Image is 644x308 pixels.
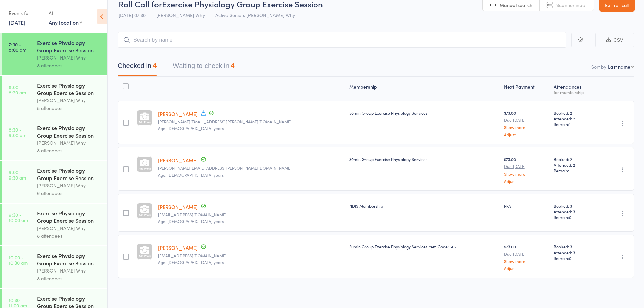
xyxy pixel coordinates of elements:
[554,110,597,116] span: Booked: 2
[158,244,198,251] a: [PERSON_NAME]
[37,139,101,147] div: [PERSON_NAME] Why
[37,124,101,139] div: Exercise Physiology Group Exercise Session
[158,119,344,124] small: daryla.alexander@gmail.com
[2,246,107,288] a: 10:00 -10:30 amExercise Physiology Group Exercise Session[PERSON_NAME] Why8 attendees
[231,62,234,69] div: 4
[158,125,224,131] span: Age: [DEMOGRAPHIC_DATA] years
[569,121,570,127] span: 1
[153,62,157,69] div: 4
[504,125,548,129] a: Show more
[158,212,344,217] small: johnbackhouse64@gmail.com
[554,168,597,173] span: Remain:
[347,80,501,98] div: Membership
[119,11,146,18] span: [DATE] 07:30
[554,214,597,220] span: Remain:
[49,19,82,26] div: Any location
[37,54,101,62] div: [PERSON_NAME] Why
[2,118,107,160] a: 8:30 -9:00 amExercise Physiology Group Exercise Session[PERSON_NAME] Why8 attendees
[554,116,597,121] span: Attended: 2
[349,244,499,250] div: 30min Group Exercise Physiology Services Item Code: 502
[37,182,101,189] div: [PERSON_NAME] Why
[37,104,101,112] div: 8 attendees
[9,127,26,138] time: 8:30 - 9:00 am
[215,11,295,18] span: Active Seniors [PERSON_NAME] Why
[118,32,566,48] input: Search by name
[37,189,101,197] div: 6 attendees
[158,218,224,224] span: Age: [DEMOGRAPHIC_DATA] years
[554,244,597,250] span: Booked: 3
[37,252,101,267] div: Exercise Physiology Group Exercise Session
[37,81,101,96] div: Exercise Physiology Group Exercise Session
[554,255,597,261] span: Remain:
[504,132,548,137] a: Adjust
[556,2,587,8] span: Scanner input
[37,209,101,224] div: Exercise Physiology Group Exercise Session
[608,63,630,70] div: Last name
[173,58,234,76] button: Waiting to check in4
[9,212,28,223] time: 9:30 - 10:00 am
[37,167,101,182] div: Exercise Physiology Group Exercise Session
[118,58,157,76] button: Checked in4
[2,204,107,245] a: 9:30 -10:00 amExercise Physiology Group Exercise Session[PERSON_NAME] Why8 attendees
[554,90,597,94] div: for membership
[158,203,198,210] a: [PERSON_NAME]
[504,118,548,122] small: Due [DATE]
[554,209,597,214] span: Attended: 3
[9,42,26,52] time: 7:30 - 8:00 am
[504,244,548,270] div: $73.00
[504,172,548,176] a: Show more
[158,157,198,164] a: [PERSON_NAME]
[504,252,548,256] small: Due [DATE]
[158,259,224,265] span: Age: [DEMOGRAPHIC_DATA] years
[501,80,551,98] div: Next Payment
[158,110,198,117] a: [PERSON_NAME]
[504,203,548,209] div: N/A
[156,11,205,18] span: [PERSON_NAME] Why
[554,121,597,127] span: Remain:
[37,267,101,275] div: [PERSON_NAME] Why
[504,156,548,183] div: $73.00
[2,76,107,118] a: 8:00 -8:30 amExercise Physiology Group Exercise Session[PERSON_NAME] Why8 attendees
[158,253,344,258] small: sue.a.miles@gmail.com
[9,255,28,265] time: 10:00 - 10:30 am
[37,232,101,240] div: 8 attendees
[2,161,107,203] a: 9:00 -9:30 amExercise Physiology Group Exercise Session[PERSON_NAME] Why6 attendees
[37,147,101,155] div: 8 attendees
[37,275,101,282] div: 8 attendees
[9,169,26,180] time: 9:00 - 9:30 am
[554,162,597,168] span: Attended: 2
[504,179,548,183] a: Adjust
[504,164,548,169] small: Due [DATE]
[37,96,101,104] div: [PERSON_NAME] Why
[349,110,499,116] div: 30min Group Exercise Physiology Services
[569,214,571,220] span: 0
[9,7,42,19] div: Events for
[554,156,597,162] span: Booked: 2
[569,255,571,261] span: 0
[49,7,82,19] div: At
[9,19,25,26] a: [DATE]
[2,33,107,75] a: 7:30 -8:00 amExercise Physiology Group Exercise Session[PERSON_NAME] Why8 attendees
[9,297,27,308] time: 10:30 - 11:00 am
[551,80,600,98] div: Atten­dances
[9,84,26,95] time: 8:00 - 8:30 am
[504,266,548,270] a: Adjust
[37,62,101,69] div: 8 attendees
[591,63,606,70] label: Sort by
[569,168,570,173] span: 1
[349,156,499,162] div: 30min Group Exercise Physiology Services
[554,250,597,255] span: Attended: 3
[349,203,499,209] div: NDIS Membership
[595,33,634,47] button: CSV
[158,166,344,170] small: daryla.alexander@gmail.com
[504,259,548,263] a: Show more
[37,224,101,232] div: [PERSON_NAME] Why
[500,2,532,8] span: Manual search
[158,172,224,178] span: Age: [DEMOGRAPHIC_DATA] years
[504,110,548,137] div: $73.00
[37,39,101,54] div: Exercise Physiology Group Exercise Session
[554,203,597,209] span: Booked: 3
